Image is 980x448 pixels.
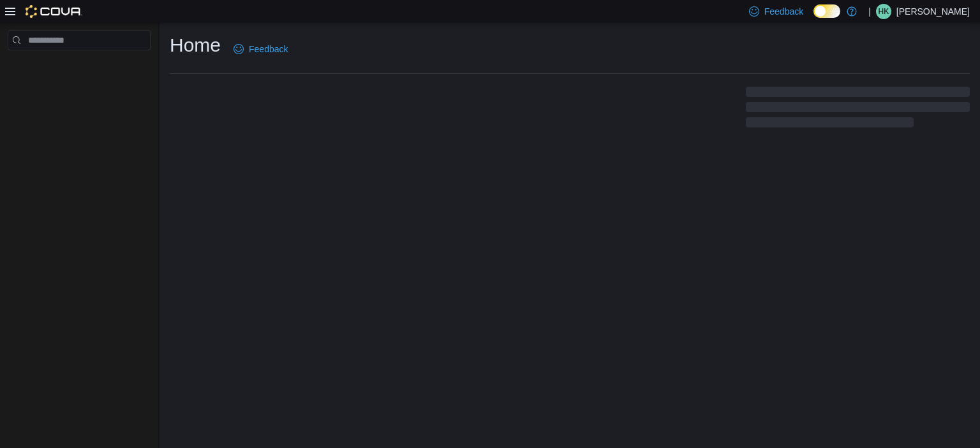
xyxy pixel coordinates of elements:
[868,4,871,19] p: |
[8,53,151,83] nav: Complex example
[746,89,970,130] span: Loading
[879,4,889,19] span: HK
[896,4,970,19] p: [PERSON_NAME]
[813,4,840,18] input: Dark Mode
[228,36,293,62] a: Feedback
[249,43,288,55] span: Feedback
[26,5,82,18] img: Cova
[764,5,803,18] span: Feedback
[876,4,891,19] div: Halle Kemp
[170,33,221,58] h1: Home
